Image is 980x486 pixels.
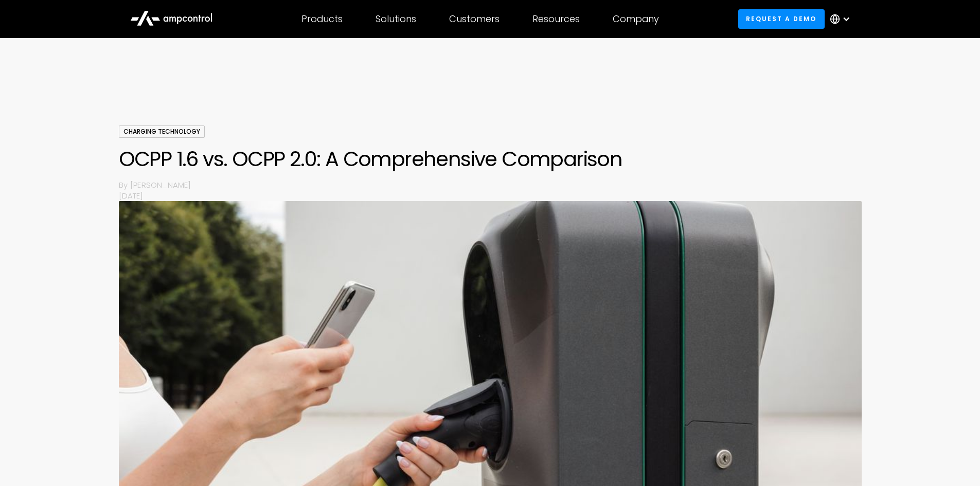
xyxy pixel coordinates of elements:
div: Charging Technology [119,125,205,138]
h1: OCPP 1.6 vs. OCPP 2.0: A Comprehensive Comparison [119,147,862,171]
a: Request a demo [738,9,825,28]
p: [PERSON_NAME] [130,179,862,190]
div: Resources [532,13,580,25]
div: Customers [449,13,500,25]
div: Products [301,13,343,25]
p: [DATE] [119,190,862,201]
div: Company [613,13,659,25]
p: By [119,179,130,190]
div: Solutions [376,13,416,25]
